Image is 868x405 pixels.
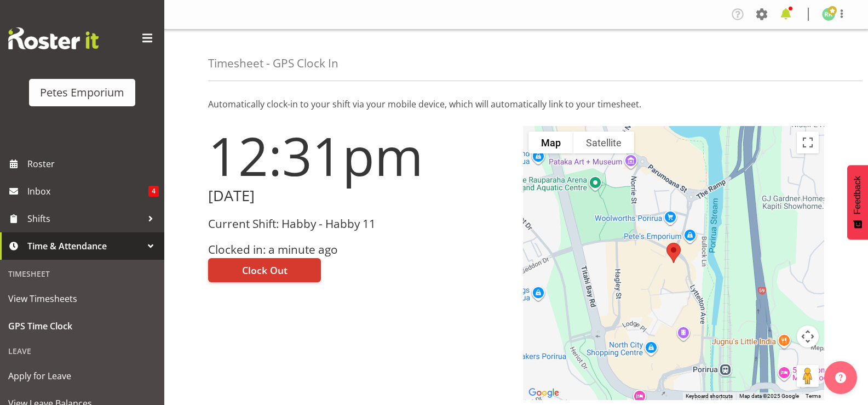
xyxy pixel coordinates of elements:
div: Timesheet [3,263,162,285]
h1: 12:31pm [208,126,510,185]
button: Map camera controls [797,326,819,347]
button: Feedback - Show survey [847,165,868,239]
h3: Clocked in: a minute ago [208,243,510,256]
img: Google [526,386,562,400]
span: Feedback [853,176,863,214]
button: Keyboard shortcuts [686,392,733,400]
span: 4 [148,186,159,197]
button: Show street map [528,132,573,153]
h2: [DATE] [208,187,510,204]
span: GPS Time Clock [8,318,156,334]
div: Leave [3,340,162,362]
span: Clock Out [242,263,288,277]
img: ruth-robertson-taylor722.jpg [822,8,835,21]
a: View Timesheets [3,285,162,312]
button: Drag Pegman onto the map to open Street View [797,365,819,387]
button: Clock Out [208,258,321,282]
a: Open this area in Google Maps (opens a new window) [526,386,562,400]
div: Petes Emporium [40,84,124,101]
span: Inbox [27,183,148,199]
button: Toggle fullscreen view [797,132,819,153]
img: Rosterit website logo [8,27,99,49]
span: Apply for Leave [8,368,156,384]
span: Roster [27,156,159,172]
span: Map data ©2025 Google [739,393,799,399]
p: Automatically clock-in to your shift via your mobile device, which will automatically link to you... [208,98,824,111]
button: Show satellite imagery [573,132,634,153]
a: Terms (opens in new tab) [806,393,821,399]
span: View Timesheets [8,290,156,307]
a: Apply for Leave [3,362,162,390]
span: Shifts [27,210,142,227]
span: Time & Attendance [27,238,142,254]
h3: Current Shift: Habby - Habby 11 [208,218,510,230]
a: GPS Time Clock [3,312,162,340]
h4: Timesheet - GPS Clock In [208,57,338,70]
img: help-xxl-2.png [835,372,846,383]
